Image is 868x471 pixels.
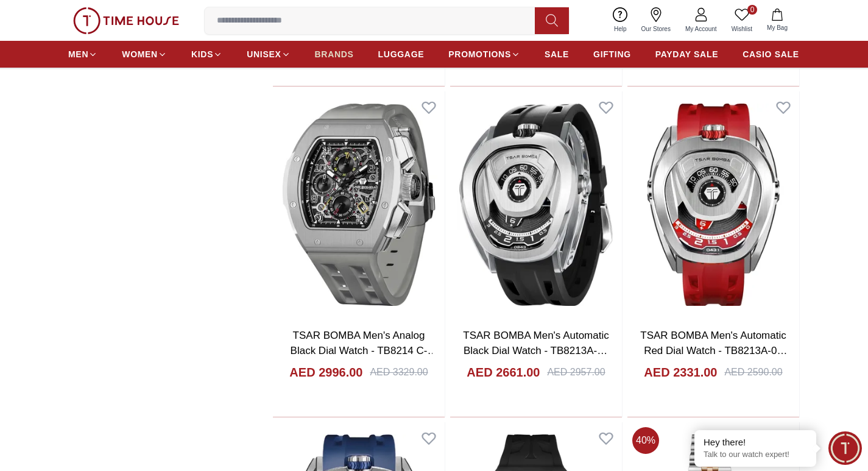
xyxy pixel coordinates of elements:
[743,48,799,60] span: CASIO SALE
[547,365,605,380] div: AED 2957.00
[634,5,678,36] a: Our Stores
[747,5,757,15] span: 0
[632,427,659,454] span: 40 %
[291,330,438,372] a: TSAR BOMBA Men's Analog Black Dial Watch - TB8214 C-Grey
[627,91,799,318] img: TSAR BOMBA Men's Automatic Red Dial Watch - TB8213A-04 SET
[247,48,281,60] span: UNISEX
[448,43,520,65] a: PROMOTIONS
[607,5,634,36] a: Help
[247,43,290,65] a: UNISEX
[704,450,807,460] p: Talk to our watch expert!
[655,43,718,65] a: PAYDAY SALE
[315,48,354,60] span: BRANDS
[655,48,718,60] span: PAYDAY SALE
[545,43,569,65] a: SALE
[315,43,354,65] a: BRANDS
[467,364,540,381] h4: AED 2661.00
[704,436,807,448] div: Hey there!
[724,365,782,380] div: AED 2590.00
[727,24,757,34] span: Wishlist
[73,7,179,34] img: ...
[191,43,222,65] a: KIDS
[644,364,717,381] h4: AED 2331.00
[122,43,167,65] a: WOMEN
[637,24,676,34] span: Our Stores
[191,48,213,60] span: KIDS
[762,23,792,32] span: My Bag
[273,91,445,318] img: TSAR BOMBA Men's Analog Black Dial Watch - TB8214 C-Grey
[450,91,622,318] img: TSAR BOMBA Men's Automatic Black Dial Watch - TB8213A-06 SET
[609,24,632,34] span: Help
[448,48,511,60] span: PROMOTIONS
[743,43,799,65] a: CASIO SALE
[463,330,609,372] a: TSAR BOMBA Men's Automatic Black Dial Watch - TB8213A-06 SET
[593,43,631,65] a: GIFTING
[828,431,862,465] div: Chat Widget
[378,43,425,65] a: LUGGAGE
[760,6,795,35] button: My Bag
[68,43,97,65] a: MEN
[122,48,158,60] span: WOMEN
[289,364,362,381] h4: AED 2996.00
[68,48,88,60] span: MEN
[724,5,760,36] a: 0Wishlist
[370,365,428,380] div: AED 3329.00
[545,48,569,60] span: SALE
[640,330,787,372] a: TSAR BOMBA Men's Automatic Red Dial Watch - TB8213A-04 SET
[593,48,631,60] span: GIFTING
[378,48,425,60] span: LUGGAGE
[680,24,722,34] span: My Account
